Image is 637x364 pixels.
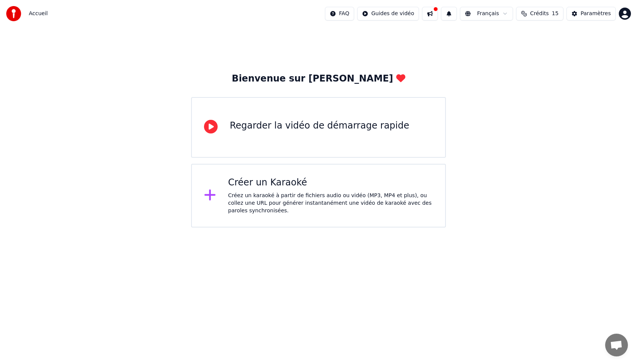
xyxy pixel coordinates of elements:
[29,10,48,17] nav: breadcrumb
[230,120,409,132] div: Regarder la vidéo de démarrage rapide
[232,73,405,85] div: Bienvenue sur [PERSON_NAME]
[581,10,611,17] div: Paramètres
[228,192,433,215] div: Créez un karaoké à partir de fichiers audio ou vidéo (MP3, MP4 et plus), ou collez une URL pour g...
[530,10,549,17] span: Crédits
[552,10,559,17] span: 15
[6,6,21,21] img: youka
[516,7,563,20] button: Crédits15
[605,334,628,356] a: Ouvrir le chat
[228,177,433,189] div: Créer un Karaoké
[357,7,419,20] button: Guides de vidéo
[29,10,48,17] span: Accueil
[325,7,354,20] button: FAQ
[566,7,616,20] button: Paramètres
